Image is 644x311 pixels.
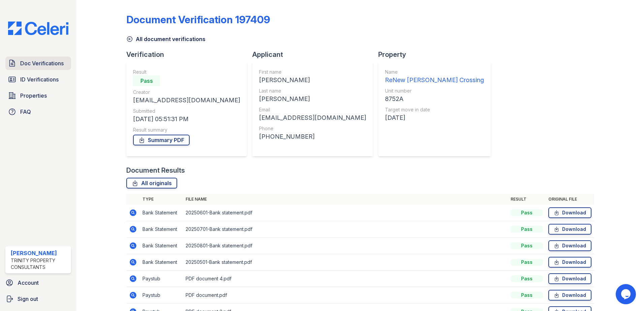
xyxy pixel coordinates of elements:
[385,69,484,75] div: Name
[140,205,183,221] td: Bank Statement
[511,259,543,266] div: Pass
[252,50,378,59] div: Applicant
[183,205,508,221] td: 20250601-Bank statement.pdf
[511,242,543,249] div: Pass
[183,271,508,287] td: PDF document 4.pdf
[133,108,240,114] div: Submitted
[20,75,59,83] span: ID Verifications
[259,113,366,123] div: [EMAIL_ADDRESS][DOMAIN_NAME]
[259,69,366,75] div: First name
[259,88,366,94] div: Last name
[140,194,183,205] th: Type
[183,254,508,271] td: 20250501-Bank statement.pdf
[616,284,637,304] iframe: chat widget
[548,240,591,251] a: Download
[508,194,546,205] th: Result
[11,257,68,271] div: Trinity Property Consultants
[385,69,484,85] a: Name ReNew [PERSON_NAME] Crossing
[259,125,366,132] div: Phone
[126,13,270,26] div: Document Verification 197409
[18,279,39,287] span: Account
[133,114,240,124] div: [DATE] 05:51:31 PM
[259,106,366,113] div: Email
[126,178,177,188] a: All originals
[140,221,183,238] td: Bank Statement
[385,106,484,113] div: Target move in date
[133,135,190,145] a: Summary PDF
[259,75,366,85] div: [PERSON_NAME]
[385,113,484,123] div: [DATE]
[140,287,183,304] td: Paystub
[3,276,74,289] a: Account
[133,75,160,86] div: Pass
[20,59,64,67] span: Doc Verifications
[548,290,591,301] a: Download
[126,166,185,175] div: Document Results
[5,89,71,102] a: Properties
[548,273,591,284] a: Download
[548,207,591,218] a: Download
[5,105,71,118] a: FAQ
[548,257,591,268] a: Download
[140,238,183,254] td: Bank Statement
[183,287,508,304] td: PDF document.pdf
[511,275,543,282] div: Pass
[378,50,496,59] div: Property
[126,50,252,59] div: Verification
[259,94,366,104] div: [PERSON_NAME]
[3,22,74,35] img: CE_Logo_Blue-a8612792a0a2168367f1c8372b55b34899dd931a85d93a1a3d3e32e68fde9ad4.png
[20,108,31,116] span: FAQ
[133,89,240,96] div: Creator
[546,194,594,205] th: Original file
[140,271,183,287] td: Paystub
[5,57,71,70] a: Doc Verifications
[511,292,543,299] div: Pass
[385,88,484,94] div: Unit number
[183,238,508,254] td: 20250801-Bank statement.pdf
[11,249,68,257] div: [PERSON_NAME]
[5,73,71,86] a: ID Verifications
[18,295,38,303] span: Sign out
[133,69,240,75] div: Result
[511,209,543,216] div: Pass
[140,254,183,271] td: Bank Statement
[259,132,366,141] div: [PHONE_NUMBER]
[133,127,240,133] div: Result summary
[385,75,484,85] div: ReNew [PERSON_NAME] Crossing
[20,92,47,100] span: Properties
[133,96,240,105] div: [EMAIL_ADDRESS][DOMAIN_NAME]
[183,194,508,205] th: File name
[183,221,508,238] td: 20250701-Bank statement.pdf
[126,35,205,43] a: All document verifications
[385,94,484,104] div: 8752A
[511,226,543,233] div: Pass
[3,292,74,306] a: Sign out
[548,224,591,235] a: Download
